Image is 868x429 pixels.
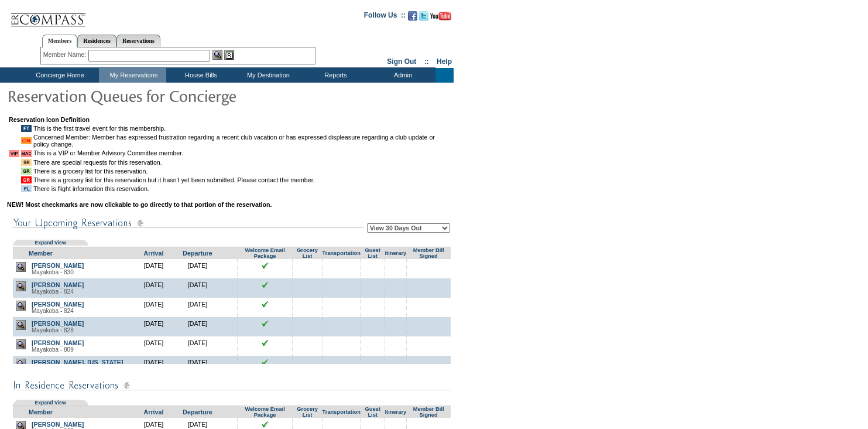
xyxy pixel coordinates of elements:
[21,137,32,144] img: icon_IsCM.gif
[372,281,373,282] img: blank.gif
[33,134,451,148] td: Concerned Member: Member has expressed frustration regarding a recent club vacation or has expres...
[365,247,380,259] a: Guest List
[32,327,74,333] span: Mayakoba - 828
[32,308,74,314] span: Mayakoba - 824
[364,10,406,24] td: Follow Us ::
[116,35,160,47] a: Reservations
[12,378,451,393] img: subTtlConcActiveReservation.gif
[132,317,176,336] td: [DATE]
[262,301,269,308] img: chkSmaller.gif
[413,247,444,259] a: Member Bill Signed
[16,359,26,369] img: view
[212,50,222,60] img: View
[301,68,368,83] td: Reports
[262,339,269,346] img: chkSmaller.gif
[365,406,380,418] a: Guest List
[430,15,451,22] a: Subscribe to our YouTube Channel
[341,301,342,301] img: blank.gif
[7,84,241,107] img: pgTtlBigConResQ.gif
[16,301,26,311] img: view
[176,336,219,356] td: [DATE]
[33,149,451,157] td: This is a VIP or Member Advisory Committee member.
[132,259,176,278] td: [DATE]
[262,281,269,288] img: chkSmaller.gif
[419,11,428,21] img: Follow us on Twitter
[32,301,84,308] a: [PERSON_NAME]
[132,298,176,317] td: [DATE]
[77,35,116,47] a: Residences
[262,320,269,327] img: chkSmaller.gif
[33,125,451,132] td: This is the first travel event for this membership.
[21,185,32,192] img: icon_HasFlightInfo.gif
[21,125,32,132] img: icon_FirstTravel.gif
[19,68,99,83] td: Concierge Home
[16,320,26,330] img: view
[395,339,396,340] img: blank.gif
[9,116,90,123] b: Reservation Icon Definition
[32,269,74,275] span: Mayakoba - 830
[132,356,176,382] td: [DATE]
[430,12,451,21] img: Subscribe to our YouTube Channel
[144,408,164,416] a: Arrival
[183,250,212,257] a: Departure
[424,57,429,66] span: ::
[33,159,451,166] td: There are special requests for this reservation.
[32,288,74,295] span: Mayakoba - 824
[297,247,318,259] a: Grocery List
[16,281,26,291] img: view
[387,57,416,66] a: Sign Out
[372,301,373,301] img: blank.gif
[10,3,86,27] img: Compass Home
[35,240,66,246] a: Expand View
[262,359,269,366] img: chkSmaller.gif
[176,278,219,298] td: [DATE]
[341,339,342,340] img: blank.gif
[21,176,32,183] img: icon_HasGroceryListNotSubmitted.gif
[395,281,396,282] img: blank.gif
[176,317,219,336] td: [DATE]
[297,406,318,418] a: Grocery List
[16,339,26,349] img: view
[43,50,88,60] div: Member Name:
[385,409,406,415] a: Itinerary
[262,421,269,428] img: chkSmaller.gif
[166,68,234,83] td: House Bills
[323,250,361,256] a: Transportation
[21,159,32,166] img: icon_HasSpecialRequests.gif
[32,346,74,353] span: Mayakoba - 809
[32,421,84,428] a: [PERSON_NAME]
[16,262,26,272] img: view
[262,262,269,269] img: chkSmaller.gif
[408,11,417,21] img: Become our fan on Facebook
[33,168,451,175] td: There is a grocery list for this reservation.
[183,408,212,416] a: Departure
[144,250,164,257] a: Arrival
[395,301,396,301] img: blank.gif
[7,201,272,208] b: NEW! Most checkmarks are now clickable to go directly to that portion of the reservation.
[32,262,84,269] a: [PERSON_NAME]
[29,408,53,416] a: Member
[21,150,32,157] img: icon_VipMAC.gif
[132,336,176,356] td: [DATE]
[245,406,284,418] a: Welcome Email Package
[9,150,19,157] img: icon_IsVip.gif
